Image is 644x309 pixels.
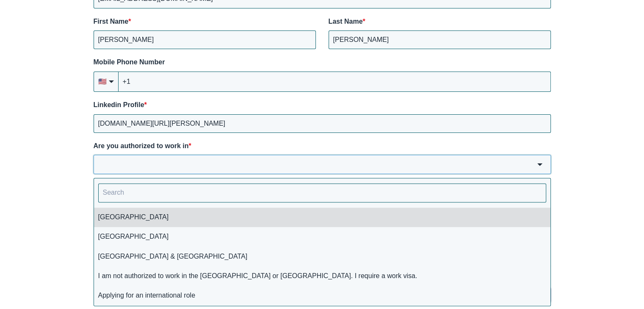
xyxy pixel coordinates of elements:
[94,286,550,305] li: Applying for an international role
[94,142,189,149] span: Are you authorized to work in
[94,18,129,25] span: First Name
[94,266,550,286] li: I am not authorized to work in the [GEOGRAPHIC_DATA] or [GEOGRAPHIC_DATA]. I require a work visa.
[98,183,546,202] input: Search
[94,227,550,246] li: [GEOGRAPHIC_DATA]
[94,58,165,66] span: Mobile Phone Number
[94,247,550,266] li: [GEOGRAPHIC_DATA] & [GEOGRAPHIC_DATA]
[94,207,550,227] li: [GEOGRAPHIC_DATA]
[94,101,144,108] span: Linkedin Profile
[98,77,107,86] span: flag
